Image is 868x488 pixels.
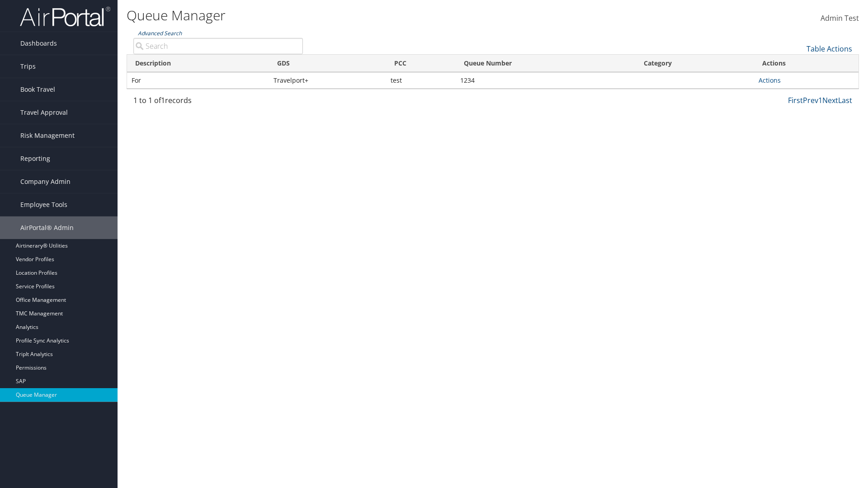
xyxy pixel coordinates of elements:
[127,55,269,72] th: Description: activate to sort column ascending
[20,78,55,101] span: Book Travel
[838,95,852,105] a: Last
[456,55,636,72] th: Queue Number: activate to sort column ascending
[822,95,838,105] a: Next
[269,72,386,89] td: Travelport+
[803,95,818,105] a: Prev
[821,5,859,33] a: Admin Test
[636,55,754,72] th: Category: activate to sort column ascending
[386,55,456,72] th: PCC: activate to sort column ascending
[788,95,803,105] a: First
[138,29,182,37] a: Advanced Search
[20,101,68,124] span: Travel Approval
[20,55,36,78] span: Trips
[20,170,71,193] span: Company Admin
[456,72,636,89] td: 1234
[127,72,269,89] td: For
[133,95,303,110] div: 1 to 1 of records
[20,6,110,27] img: airportal-logo.png
[127,6,615,25] h1: Queue Manager
[20,147,50,170] span: Reporting
[20,216,74,239] span: AirPortal® Admin
[818,95,822,105] a: 1
[754,55,859,72] th: Actions
[20,124,75,147] span: Risk Management
[161,95,165,105] span: 1
[20,193,67,216] span: Employee Tools
[269,55,386,72] th: GDS: activate to sort column ascending
[821,13,859,23] span: Admin Test
[20,32,57,55] span: Dashboards
[759,76,781,84] a: Actions
[386,72,456,89] td: test
[133,38,303,54] input: Advanced Search
[807,44,852,54] a: Table Actions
